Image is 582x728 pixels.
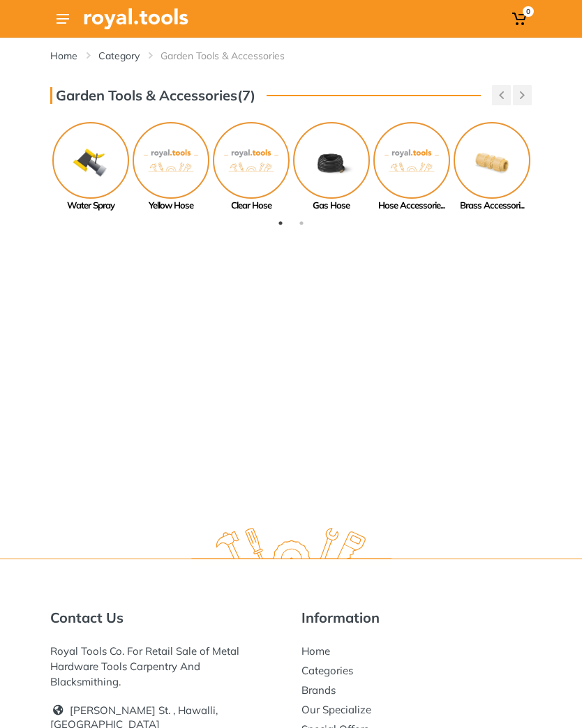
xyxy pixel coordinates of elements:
a: Our Specialize [301,703,371,716]
a: Categories [301,664,353,677]
a: 0 [509,6,532,31]
img: No Image [373,122,450,199]
a: Hose Accessorie... [371,122,452,213]
div: Gas Hose [291,199,371,213]
div: Hose Accessorie... [371,199,452,213]
div: Clear Hose [211,199,291,213]
h5: Information [301,609,532,626]
a: Water Spray [50,122,130,213]
a: Brands [301,683,336,697]
img: No Image [213,122,290,199]
span: 0 [523,6,534,17]
div: Brass Accessori... [452,199,532,213]
a: Gas Hose [291,122,371,213]
a: Category [98,49,140,63]
img: Royal - Water Spray [52,122,129,199]
a: Clear Hose [211,122,291,213]
li: Garden Tools & Accessories [161,49,306,63]
nav: breadcrumb [50,49,532,63]
a: Yellow Hose [130,122,211,213]
img: Royal - Gas Hose [293,122,370,199]
img: Royal - Brass Accessories [454,122,530,199]
button: 2 of 2 [294,216,308,230]
a: Home [50,49,77,63]
img: royal.tools Logo [191,528,391,566]
img: Royal Tools Logo [84,8,188,29]
img: No Image [133,122,209,199]
div: Water Spray [50,199,130,213]
button: 1 of 2 [274,216,288,230]
div: Yellow Hose [130,199,211,213]
h3: Garden Tools & Accessories(7) [50,87,255,104]
h5: Contact Us [50,609,281,626]
a: Home [301,644,330,658]
div: Royal Tools Co. For Retail Sale of Metal Hardware Tools Carpentry And Blacksmithing. [50,644,281,690]
a: Brass Accessori... [452,122,532,213]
